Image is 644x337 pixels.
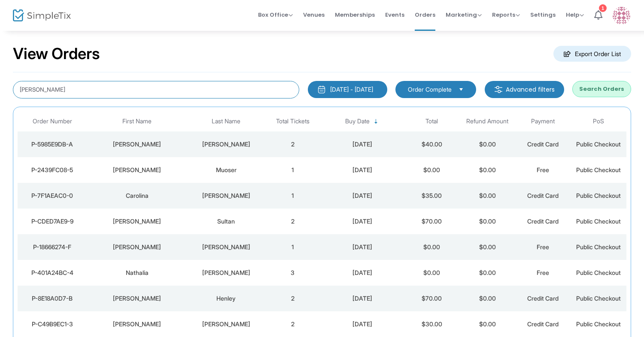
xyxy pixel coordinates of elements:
[265,111,320,131] th: Total Tickets
[89,217,185,226] div: Joseph
[576,218,621,225] span: Public Checkout
[265,183,320,209] td: 1
[18,111,626,337] div: Data table
[404,311,459,337] td: $30.00
[373,118,380,125] span: Sortable
[492,11,520,19] span: Reports
[20,140,85,149] div: P-5985E9DB-A
[323,243,402,251] div: 8/13/2025
[459,157,515,183] td: $0.00
[415,4,435,26] span: Orders
[404,157,459,183] td: $0.00
[317,85,326,94] img: monthly
[485,81,564,98] m-button: Advanced filters
[189,217,263,226] div: Sultan
[330,85,373,94] div: [DATE] - [DATE]
[20,191,85,200] div: P-7F1AEAC0-0
[527,295,559,302] span: Credit Card
[265,286,320,311] td: 2
[459,260,515,286] td: $0.00
[323,191,402,200] div: 8/13/2025
[89,268,185,277] div: Nathalia
[404,131,459,157] td: $40.00
[323,140,402,149] div: 8/13/2025
[599,4,607,12] div: 1
[459,111,515,131] th: Refund Amount
[404,183,459,209] td: $35.00
[265,234,320,260] td: 1
[189,243,263,251] div: Krauskopf
[530,4,556,26] span: Settings
[265,260,320,286] td: 3
[459,286,515,311] td: $0.00
[446,11,482,19] span: Marketing
[404,111,459,131] th: Total
[531,118,555,125] span: Payment
[89,320,185,328] div: Robin
[89,294,185,303] div: Erin
[89,140,185,149] div: Kathy
[265,131,320,157] td: 2
[13,45,100,63] h2: View Orders
[308,81,387,98] button: [DATE] - [DATE]
[265,209,320,234] td: 2
[323,268,402,277] div: 8/13/2025
[455,85,467,94] button: Select
[385,4,404,26] span: Events
[20,243,85,251] div: P-18666274-F
[459,234,515,260] td: $0.00
[33,118,72,125] span: Order Number
[527,320,559,328] span: Credit Card
[459,311,515,337] td: $0.00
[189,140,263,149] div: McCullough rose
[572,81,631,97] button: Search Orders
[593,118,604,125] span: PoS
[527,140,559,148] span: Credit Card
[576,243,621,251] span: Public Checkout
[265,157,320,183] td: 1
[404,234,459,260] td: $0.00
[527,192,559,199] span: Credit Card
[323,320,402,328] div: 8/13/2025
[265,311,320,337] td: 2
[335,4,375,26] span: Memberships
[459,183,515,209] td: $0.00
[537,269,549,276] span: Free
[408,85,452,94] span: Order Complete
[13,81,299,98] input: Search by name, email, phone, order number, ip address, or last 4 digits of card
[576,192,621,199] span: Public Checkout
[576,320,621,328] span: Public Checkout
[323,217,402,226] div: 8/13/2025
[89,166,185,174] div: Tony
[189,320,263,328] div: Klein
[20,294,85,303] div: P-8E18A0D7-B
[576,166,621,173] span: Public Checkout
[459,131,515,157] td: $0.00
[189,166,263,174] div: Muoser
[404,209,459,234] td: $70.00
[20,268,85,277] div: P-401A24BC-4
[323,294,402,303] div: 8/13/2025
[258,11,293,19] span: Box Office
[20,217,85,226] div: P-CDED7AE9-9
[122,118,152,125] span: First Name
[576,140,621,148] span: Public Checkout
[345,118,370,125] span: Buy Date
[576,269,621,276] span: Public Checkout
[537,166,549,173] span: Free
[404,260,459,286] td: $0.00
[553,46,631,62] m-button: Export Order List
[566,11,584,19] span: Help
[212,118,240,125] span: Last Name
[20,320,85,328] div: P-C49B9EC1-3
[89,191,185,200] div: Carolina
[303,4,325,26] span: Venues
[459,209,515,234] td: $0.00
[323,166,402,174] div: 8/13/2025
[404,286,459,311] td: $70.00
[89,243,185,251] div: Marian
[537,243,549,251] span: Free
[576,295,621,302] span: Public Checkout
[527,218,559,225] span: Credit Card
[189,294,263,303] div: Henley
